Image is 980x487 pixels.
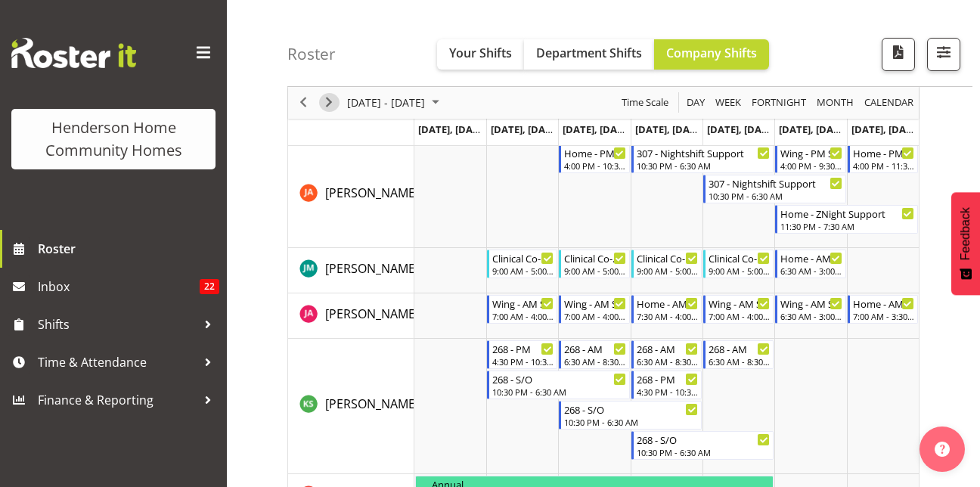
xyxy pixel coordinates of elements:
[619,94,671,113] button: Time Scale
[684,94,708,113] button: Timeline Day
[749,94,809,113] button: Fortnight
[848,144,918,173] div: Jess Aracan"s event - Home - PM Support 1 (Sat/Sun) Begin From Sunday, October 12, 2025 at 4:00:0...
[620,94,670,113] span: Time Scale
[487,371,630,399] div: Katrina Shaw"s event - 268 - S/O Begin From Tuesday, October 7, 2025 at 10:30:00 PM GMT+13:00 End...
[564,296,625,311] div: Wing - AM Support 2
[564,355,625,368] div: 6:30 AM - 8:30 AM
[703,175,846,203] div: Jess Aracan"s event - 307 - Nightshift Support Begin From Friday, October 10, 2025 at 10:30:00 PM...
[848,295,918,324] div: Julius Antonio"s event - Home - AM Support 1 Begin From Sunday, October 12, 2025 at 7:00:00 AM GM...
[637,250,698,265] div: Clinical Co-ordinator
[38,313,197,336] span: Shifts
[487,250,557,278] div: Johanna Molina"s event - Clinical Co-ordinator Begin From Tuesday, October 7, 2025 at 9:00:00 AM ...
[38,389,197,411] span: Finance & Reporting
[418,123,487,136] span: [DATE], [DATE]
[559,295,629,324] div: Julius Antonio"s event - Wing - AM Support 2 Begin From Wednesday, October 8, 2025 at 7:00:00 AM ...
[637,386,698,398] div: 4:30 PM - 10:30 PM
[780,206,914,221] div: Home - ZNight Support
[780,160,842,172] div: 4:00 PM - 9:30 PM
[564,402,698,417] div: 268 - S/O
[319,94,340,113] button: Next
[685,94,706,113] span: Day
[325,260,419,277] span: [PERSON_NAME]
[666,45,757,61] span: Company Shifts
[709,250,770,265] div: Clinical Co-ordinator
[637,145,771,160] div: 307 - Nightshift Support
[750,94,808,113] span: Fortnight
[709,265,770,277] div: 9:00 AM - 5:00 PM
[951,192,980,295] button: Feedback - Show survey
[492,355,554,368] div: 4:30 PM - 10:30 PM
[492,341,554,356] div: 268 - PM
[853,145,914,160] div: Home - PM Support 1 (Sat/Sun)
[492,296,554,311] div: Wing - AM Support 2
[927,38,960,71] button: Filter Shifts
[38,351,197,374] span: Time & Attendance
[564,250,625,265] div: Clinical Co-ordinator
[703,250,774,278] div: Johanna Molina"s event - Clinical Co-ordinator Begin From Friday, October 10, 2025 at 9:00:00 AM ...
[703,295,774,324] div: Julius Antonio"s event - Wing - AM Support 2 Begin From Friday, October 10, 2025 at 7:00:00 AM GM...
[492,371,626,386] div: 268 - S/O
[709,355,770,368] div: 6:30 AM - 8:30 AM
[559,340,629,369] div: Katrina Shaw"s event - 268 - AM Begin From Wednesday, October 8, 2025 at 6:30:00 AM GMT+13:00 End...
[492,250,554,265] div: Clinical Co-ordinator
[492,265,554,277] div: 9:00 AM - 5:00 PM
[290,87,316,119] div: previous period
[564,341,625,356] div: 268 - AM
[882,38,915,71] button: Download a PDF of the roster according to the set date range.
[564,265,625,277] div: 9:00 AM - 5:00 PM
[637,160,771,172] div: 10:30 PM - 6:30 AM
[814,94,857,113] button: Timeline Month
[709,341,770,356] div: 268 - AM
[637,432,771,447] div: 268 - S/O
[287,45,336,63] h4: Roster
[709,175,842,191] div: 307 - Nightshift Support
[631,340,702,369] div: Katrina Shaw"s event - 268 - AM Begin From Thursday, October 9, 2025 at 6:30:00 AM GMT+13:00 Ends...
[637,265,698,277] div: 9:00 AM - 5:00 PM
[449,45,512,61] span: Your Shifts
[564,145,625,160] div: Home - PM Support 2
[714,94,743,113] span: Week
[487,340,557,369] div: Katrina Shaw"s event - 268 - PM Begin From Tuesday, October 7, 2025 at 4:30:00 PM GMT+13:00 Ends ...
[853,296,914,311] div: Home - AM Support 1
[631,371,702,399] div: Katrina Shaw"s event - 268 - PM Begin From Thursday, October 9, 2025 at 4:30:00 PM GMT+13:00 Ends...
[775,144,845,173] div: Jess Aracan"s event - Wing - PM Support 2 Begin From Saturday, October 11, 2025 at 4:00:00 PM GMT...
[780,250,842,265] div: Home - AM Support 2
[325,259,419,278] a: [PERSON_NAME]
[325,395,419,412] span: [PERSON_NAME]
[346,94,426,113] span: [DATE] - [DATE]
[325,185,419,201] span: [PERSON_NAME]
[654,39,769,70] button: Company Shifts
[780,145,842,160] div: Wing - PM Support 2
[775,205,918,234] div: Jess Aracan"s event - Home - ZNight Support Begin From Saturday, October 11, 2025 at 11:30:00 PM ...
[564,160,625,172] div: 4:00 PM - 10:30 PM
[631,250,702,278] div: Johanna Molina"s event - Clinical Co-ordinator Begin From Thursday, October 9, 2025 at 9:00:00 AM...
[707,123,776,136] span: [DATE], [DATE]
[775,250,845,278] div: Johanna Molina"s event - Home - AM Support 2 Begin From Saturday, October 11, 2025 at 6:30:00 AM ...
[492,310,554,322] div: 7:00 AM - 4:00 PM
[563,123,631,136] span: [DATE], [DATE]
[325,184,419,202] a: [PERSON_NAME]
[863,94,915,113] span: calendar
[437,39,524,70] button: Your Shifts
[288,143,414,248] td: Jess Aracan resource
[316,87,342,119] div: next period
[637,446,771,458] div: 10:30 PM - 6:30 AM
[853,160,914,172] div: 4:00 PM - 11:30 PM
[11,38,136,68] img: Rosterit website logo
[559,401,702,430] div: Katrina Shaw"s event - 268 - S/O Begin From Wednesday, October 8, 2025 at 10:30:00 PM GMT+13:00 E...
[853,310,914,322] div: 7:00 AM - 3:30 PM
[703,340,774,369] div: Katrina Shaw"s event - 268 - AM Begin From Friday, October 10, 2025 at 6:30:00 AM GMT+13:00 Ends ...
[637,371,698,386] div: 268 - PM
[851,123,920,136] span: [DATE], [DATE]
[559,250,629,278] div: Johanna Molina"s event - Clinical Co-ordinator Begin From Wednesday, October 8, 2025 at 9:00:00 A...
[815,94,855,113] span: Month
[288,293,414,339] td: Julius Antonio resource
[536,45,642,61] span: Department Shifts
[631,144,774,173] div: Jess Aracan"s event - 307 - Nightshift Support Begin From Thursday, October 9, 2025 at 10:30:00 P...
[637,310,698,322] div: 7:30 AM - 4:00 PM
[342,87,448,119] div: October 06 - 12, 2025
[780,220,914,232] div: 11:30 PM - 7:30 AM
[709,190,842,202] div: 10:30 PM - 6:30 AM
[637,355,698,368] div: 6:30 AM - 8:30 AM
[564,310,625,322] div: 7:00 AM - 4:00 PM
